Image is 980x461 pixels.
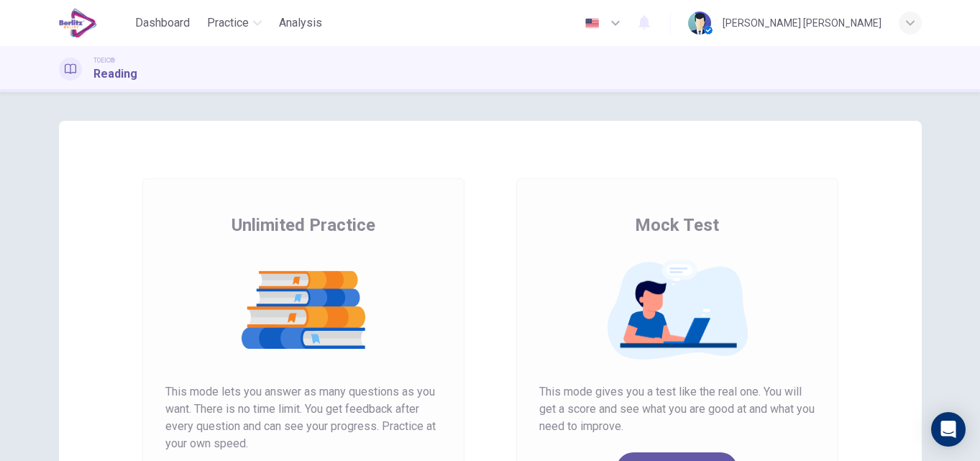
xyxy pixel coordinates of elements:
h1: Reading [93,65,137,83]
span: This mode lets you answer as many questions as you want. There is no time limit. You get feedback... [165,383,441,452]
span: Practice [207,14,249,32]
a: EduSynch logo [59,9,130,37]
div: [PERSON_NAME] [PERSON_NAME] [723,14,881,32]
button: Dashboard [129,10,196,36]
img: Profile picture [688,12,711,35]
div: Open Intercom Messenger [931,412,966,447]
span: This mode gives you a test like the real one. You will get a score and see what you are good at a... [539,383,815,435]
span: TOEIC® [93,55,115,65]
img: en [583,18,601,29]
button: Analysis [273,10,328,36]
button: Practice [201,10,267,36]
span: Analysis [279,14,322,32]
span: Dashboard [135,14,190,32]
img: EduSynch logo [59,9,97,37]
span: Mock Test [635,214,719,237]
span: Unlimited Practice [232,214,375,237]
